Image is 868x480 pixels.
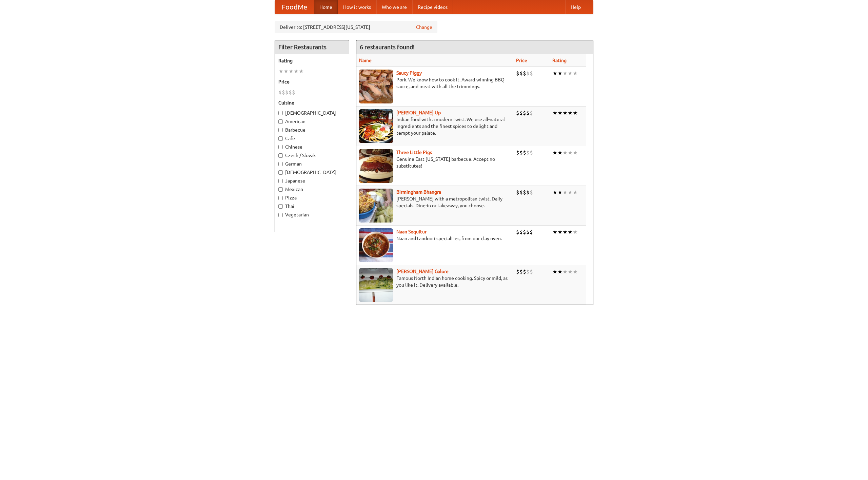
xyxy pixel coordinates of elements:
[278,57,346,64] h5: Rating
[519,189,523,196] li: $
[568,268,573,275] li: ★
[278,143,346,150] label: Chinese
[557,189,563,196] li: ★
[526,189,530,196] li: $
[359,116,511,136] p: Indian food with a modern twist. We use all-natural ingredients and the finest spices to delight ...
[573,268,578,275] li: ★
[278,203,346,210] label: Thai
[516,189,519,196] li: $
[278,194,346,201] label: Pizza
[278,127,346,133] label: Barbecue
[396,229,427,234] a: Naan Sequitur
[278,111,283,115] input: [DEMOGRAPHIC_DATA]
[573,189,578,196] li: ★
[552,228,557,236] li: ★
[278,213,283,217] input: Vegetarian
[359,189,393,223] img: bhangra.jpg
[359,109,393,143] img: curryup.jpg
[552,70,557,77] li: ★
[338,0,376,14] a: How it works
[278,152,346,159] label: Czech / Slovak
[523,70,526,77] li: $
[283,68,289,75] li: ★
[523,228,526,236] li: $
[516,149,519,156] li: $
[289,89,292,96] li: $
[278,196,283,200] input: Pizza
[568,228,573,236] li: ★
[396,70,422,76] b: Saucy Piggy
[568,109,573,117] li: ★
[519,70,523,77] li: $
[519,149,523,156] li: $
[278,145,283,149] input: Chinese
[412,0,453,14] a: Recipe videos
[563,268,568,275] li: ★
[526,109,530,117] li: $
[396,110,441,115] b: [PERSON_NAME] Up
[530,70,533,77] li: $
[359,195,511,209] p: [PERSON_NAME] with a metropolitan twist. Daily specials. Dine-in or takeaway, you choose.
[275,40,349,54] h4: Filter Restaurants
[530,189,533,196] li: $
[568,149,573,156] li: ★
[563,189,568,196] li: ★
[376,0,412,14] a: Who we are
[278,118,346,125] label: American
[359,228,393,262] img: naansequitur.jpg
[573,149,578,156] li: ★
[278,170,283,175] input: [DEMOGRAPHIC_DATA]
[557,228,563,236] li: ★
[516,58,527,63] a: Price
[573,109,578,117] li: ★
[563,109,568,117] li: ★
[557,268,563,275] li: ★
[523,268,526,275] li: $
[396,189,441,195] b: Birmingham Bhangra
[526,70,530,77] li: $
[360,44,415,50] ng-pluralize: 6 restaurants found!
[299,68,304,75] li: ★
[278,110,346,116] label: [DEMOGRAPHIC_DATA]
[278,78,346,85] h5: Price
[359,156,511,169] p: Genuine East [US_STATE] barbecue. Accept no substitutes!
[396,269,449,274] a: [PERSON_NAME] Galore
[359,235,511,242] p: Naan and tandoori specialties, from our clay oven.
[552,109,557,117] li: ★
[278,160,346,167] label: German
[359,70,393,103] img: saucy.jpg
[294,68,299,75] li: ★
[278,186,346,193] label: Mexican
[359,149,393,183] img: littlepigs.jpg
[552,58,567,63] a: Rating
[359,275,511,288] p: Famous North Indian home cooking. Spicy or mild, as you like it. Delivery available.
[526,268,530,275] li: $
[526,149,530,156] li: $
[278,99,346,106] h5: Cuisine
[275,0,314,14] a: FoodMe
[530,109,533,117] li: $
[278,68,283,75] li: ★
[396,150,432,155] a: Three Little Pigs
[557,149,563,156] li: ★
[563,228,568,236] li: ★
[552,189,557,196] li: ★
[530,228,533,236] li: $
[314,0,338,14] a: Home
[359,58,372,63] a: Name
[292,89,295,96] li: $
[565,0,586,14] a: Help
[516,268,519,275] li: $
[530,149,533,156] li: $
[519,109,523,117] li: $
[568,189,573,196] li: ★
[557,70,563,77] li: ★
[278,119,283,124] input: American
[278,162,283,166] input: German
[278,128,283,132] input: Barbecue
[278,179,283,183] input: Japanese
[278,135,346,142] label: Cafe
[523,189,526,196] li: $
